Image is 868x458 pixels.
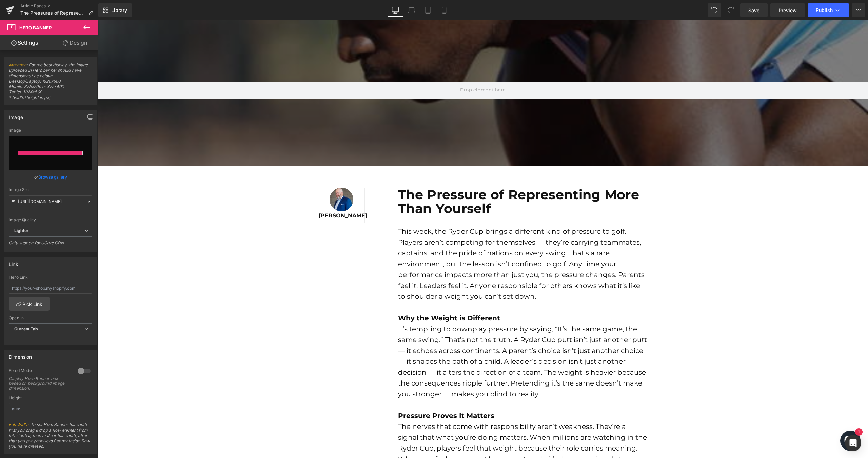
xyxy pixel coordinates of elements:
[51,35,100,50] a: Design
[300,294,402,302] b: Why the Weight is Different
[9,257,18,267] div: Link
[9,403,92,414] input: auto
[300,391,396,399] b: Pressure Proves It Matters
[9,128,92,133] div: Image
[9,316,92,320] div: Open In
[300,207,547,280] font: This week, the Ryder Cup brings a different kind of pressure to golf. Players aren’t competing fo...
[387,3,403,17] a: Desktop
[852,3,865,17] button: More
[9,376,70,391] div: Display Hero Banner box based on background image dimension.
[708,3,721,17] button: Undo
[9,62,92,105] span: : For the best display, the image uploaded in Hero banner should have dimensions* as below: Deskt...
[420,3,436,17] a: Tablet
[9,173,92,181] div: or
[9,396,92,400] div: Height
[9,110,23,120] div: Image
[778,7,797,14] span: Preview
[724,3,737,17] button: Redo
[38,171,67,183] a: Browse gallery
[436,3,452,17] a: Mobile
[300,305,549,378] font: It’s tempting to downplay pressure by saying, “It’s the same game, the same swing.” That’s not th...
[20,3,98,9] a: Article Pages
[816,7,833,13] span: Publish
[111,7,127,13] span: Library
[845,435,861,451] div: Open Intercom Messenger
[14,326,38,331] b: Current Tab
[9,422,92,454] span: : To set Hero Banner full width, first you drag & drop a Row element from left sidebar, then make...
[14,228,28,233] b: Lighter
[221,192,269,199] strong: [PERSON_NAME]
[808,3,849,17] button: Publish
[9,422,28,427] a: Full Width
[9,275,92,280] div: Hero Link
[770,3,805,17] a: Preview
[403,3,420,17] a: Laptop
[9,297,50,311] a: Pick Link
[748,7,759,14] span: Save
[9,217,92,222] div: Image Quality
[9,368,71,375] div: Fixed Mode
[9,62,27,67] a: Attention
[9,350,32,360] div: Dimension
[300,166,541,196] b: The Pressure of Representing More Than Yourself
[20,10,85,16] span: The Pressures of Representing More Than Yourself
[9,187,92,192] div: Image Src
[98,3,132,17] a: New Library
[9,240,92,250] div: Only support for UCare CDN
[9,283,92,294] input: https://your-shop.myshopify.com
[19,25,52,30] span: Hero Banner
[9,195,92,207] input: Link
